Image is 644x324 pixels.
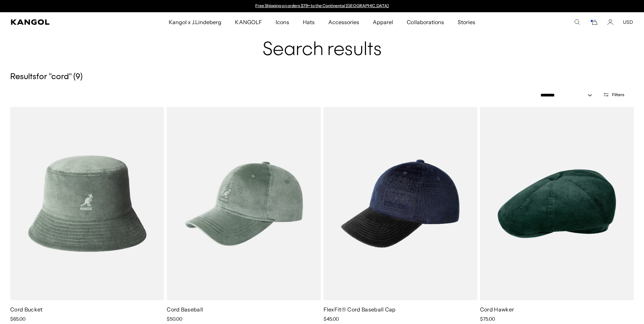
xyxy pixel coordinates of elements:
[228,12,269,32] a: KANGOLF
[590,19,598,25] button: Cart
[169,12,222,32] span: Kangol x J.Lindeberg
[162,12,228,32] a: Kangol x J.Lindeberg
[10,316,25,322] span: $65.00
[269,12,296,32] a: Icons
[574,19,580,25] summary: Search here
[599,92,628,98] button: Open filters
[480,107,634,300] img: Cord Hawker
[373,12,393,32] span: Apparel
[255,3,389,8] a: Free Shipping on orders $79+ to the Continental [GEOGRAPHIC_DATA]
[276,12,289,32] span: Icons
[167,306,203,313] a: Cord Baseball
[480,316,495,322] span: $75.00
[252,3,392,9] div: 1 of 2
[623,19,633,25] button: USD
[10,107,164,300] img: Cord Bucket
[407,12,444,32] span: Collaborations
[252,3,392,9] slideshow-component: Announcement bar
[252,3,392,9] div: Announcement
[607,19,613,25] a: Account
[10,306,43,313] a: Cord Bucket
[303,12,315,32] span: Hats
[10,72,634,82] h5: Results for " cord " ( 9 )
[11,19,112,25] a: Kangol
[451,12,482,32] a: Stories
[324,316,339,322] span: $45.00
[400,12,450,32] a: Collaborations
[366,12,400,32] a: Apparel
[10,18,634,61] h1: Search results
[296,12,321,32] a: Hats
[612,92,624,97] span: Filters
[328,12,359,32] span: Accessories
[235,12,262,32] span: KANGOLF
[167,316,182,322] span: $50.00
[324,107,477,300] img: FlexFit® Cord Baseball Cap
[458,12,475,32] span: Stories
[538,92,599,99] select: Sort by: Featured
[167,107,320,300] img: Cord Baseball
[480,306,514,313] a: Cord Hawker
[321,12,366,32] a: Accessories
[324,306,396,313] a: FlexFit® Cord Baseball Cap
